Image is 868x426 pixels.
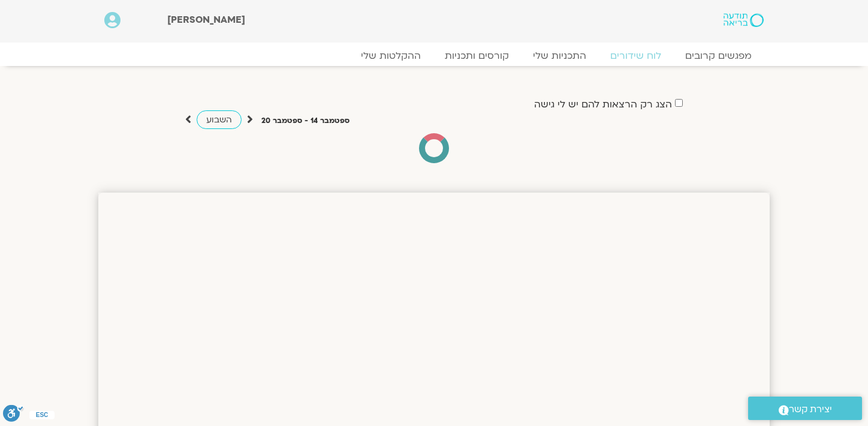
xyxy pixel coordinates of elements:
[433,50,521,62] a: קורסים ותכניות
[104,50,764,62] nav: Menu
[261,115,349,127] p: ספטמבר 14 - ספטמבר 20
[789,401,832,418] span: יצירת קשר
[167,13,245,26] span: [PERSON_NAME]
[521,50,598,62] a: התכניות שלי
[349,50,433,62] a: ההקלטות שלי
[598,50,673,62] a: לוח שידורים
[206,114,232,125] span: השבוע
[534,99,672,110] label: הצג רק הרצאות להם יש לי גישה
[748,397,862,420] a: יצירת קשר
[673,50,764,62] a: מפגשים קרובים
[197,110,242,129] a: השבוע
